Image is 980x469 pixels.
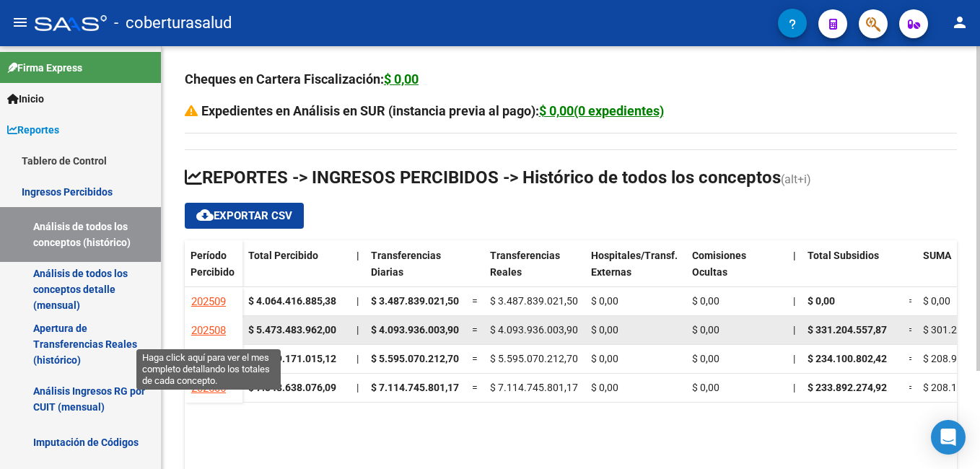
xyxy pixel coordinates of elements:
[591,250,678,278] span: Hospitales/Transf. Externas
[923,250,951,261] span: SUMA
[356,382,359,393] span: |
[951,14,968,31] mat-icon: person
[787,240,802,301] datatable-header-cell: |
[539,101,664,121] div: $ 0,00(0 expedientes)
[808,382,887,393] span: $ 233.892.274,92
[490,382,578,393] span: $ 7.114.745.801,17
[356,295,359,307] span: |
[591,295,618,307] span: $ 0,00
[472,382,478,393] span: =
[191,250,235,278] span: Período Percibido
[191,324,226,337] span: 202508
[686,240,787,301] datatable-header-cell: Comisiones Ocultas
[490,353,578,364] span: $ 5.595.070.212,70
[793,295,795,307] span: |
[185,167,781,188] span: REPORTES -> INGRESOS PERCIBIDOS -> Histórico de todos los conceptos
[931,420,966,455] div: Open Intercom Messenger
[808,295,835,307] span: $ 0,00
[201,103,664,118] strong: Expedientes en Análisis en SUR (instancia previa al pago):
[248,382,336,393] strong: $ 7.348.638.076,09
[923,295,950,307] span: $ 0,00
[692,382,719,393] span: $ 0,00
[808,324,887,336] span: $ 331.204.557,87
[242,240,351,301] datatable-header-cell: Total Percibido
[591,353,618,364] span: $ 0,00
[808,353,887,364] span: $ 234.100.802,42
[248,353,336,364] strong: $ 5.829.171.015,12
[371,324,459,336] span: $ 4.093.936.003,90
[484,240,585,301] datatable-header-cell: Transferencias Reales
[808,250,879,261] span: Total Subsidios
[185,203,304,229] button: Exportar CSV
[356,324,359,336] span: |
[185,240,242,301] datatable-header-cell: Período Percibido
[909,382,914,393] span: =
[793,382,795,393] span: |
[490,324,578,336] span: $ 4.093.936.003,90
[490,295,578,307] span: $ 3.487.839.021,50
[793,353,795,364] span: |
[191,382,226,395] span: 202506
[802,240,903,301] datatable-header-cell: Total Subsidios
[12,14,29,31] mat-icon: menu
[248,295,336,307] strong: $ 4.064.416.885,38
[909,295,914,307] span: =
[365,240,466,301] datatable-header-cell: Transferencias Diarias
[356,250,359,261] span: |
[692,295,719,307] span: $ 0,00
[191,295,226,308] span: 202509
[191,353,226,366] span: 202507
[371,250,441,278] span: Transferencias Diarias
[114,7,232,39] span: - coberturasalud
[248,250,318,261] span: Total Percibido
[909,324,914,336] span: =
[781,172,811,186] span: (alt+i)
[793,324,795,336] span: |
[472,324,478,336] span: =
[692,353,719,364] span: $ 0,00
[371,382,459,393] span: $ 7.114.745.801,17
[248,324,336,336] strong: $ 5.473.483.962,00
[793,250,796,261] span: |
[7,91,44,107] span: Inicio
[7,60,82,76] span: Firma Express
[371,353,459,364] span: $ 5.595.070.212,70
[472,295,478,307] span: =
[371,295,459,307] span: $ 3.487.839.021,50
[185,71,419,87] strong: Cheques en Cartera Fiscalización:
[7,122,59,138] span: Reportes
[591,324,618,336] span: $ 0,00
[692,324,719,336] span: $ 0,00
[692,250,746,278] span: Comisiones Ocultas
[490,250,560,278] span: Transferencias Reales
[351,240,365,301] datatable-header-cell: |
[909,353,914,364] span: =
[472,353,478,364] span: =
[196,206,214,224] mat-icon: cloud_download
[591,382,618,393] span: $ 0,00
[384,69,419,89] div: $ 0,00
[196,209,292,222] span: Exportar CSV
[356,353,359,364] span: |
[585,240,686,301] datatable-header-cell: Hospitales/Transf. Externas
